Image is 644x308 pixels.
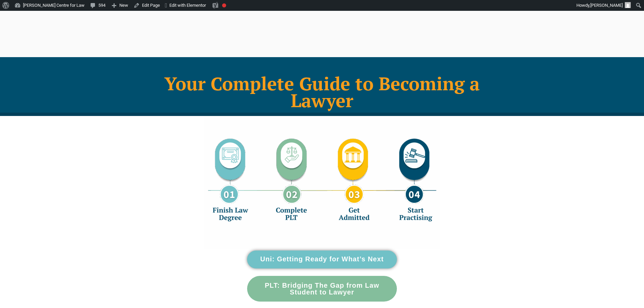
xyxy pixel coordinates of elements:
span: PLT: Bridging The Gap from Law Student to Lawyer [251,282,394,295]
span: Edit with Elementor [169,3,206,8]
a: Uni: Getting Ready for What’s Next [247,251,397,268]
div: Focus keyphrase not set [222,3,226,7]
a: PLT: Bridging The Gap from Law Student to Lawyer [247,276,397,302]
span: [PERSON_NAME] [590,3,623,8]
span: Uni: Getting Ready for What’s Next [260,256,384,262]
h1: Your Complete Guide to Becoming a Lawyer [133,75,511,109]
